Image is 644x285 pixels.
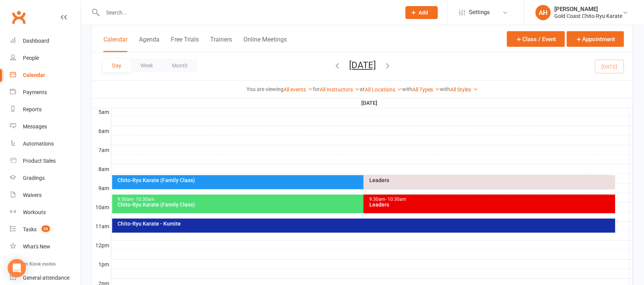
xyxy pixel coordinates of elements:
[10,170,80,187] a: Gradings
[451,86,478,93] a: All Styles
[23,89,47,95] div: Payments
[419,10,428,16] span: Add
[349,60,376,70] button: [DATE]
[23,158,56,164] div: Product Sales
[42,226,50,232] span: 26
[360,86,365,92] strong: at
[10,101,80,118] a: Reports
[369,197,614,202] div: 9:30am
[118,178,606,183] div: Chito-Ryu Karate (Family Class)
[10,32,80,50] a: Dashboard
[313,86,320,92] strong: for
[163,59,197,72] button: Month
[567,31,624,47] button: Appointment
[10,187,80,204] a: Waivers
[365,86,402,93] a: All Locations
[92,260,111,269] th: 1pm
[10,50,80,67] a: People
[23,38,49,44] div: Dashboard
[92,126,111,136] th: 6am
[23,141,54,147] div: Automations
[10,204,80,221] a: Workouts
[23,226,37,232] div: Tasks
[10,238,80,255] a: What's New
[92,107,111,117] th: 5am
[92,203,111,212] th: 10am
[10,135,80,152] a: Automations
[10,84,80,101] a: Payments
[171,36,199,52] button: Free Trials
[92,146,111,155] th: 7am
[10,67,80,84] a: Calendar
[23,72,45,78] div: Calendar
[118,197,606,202] div: 9:30am
[92,222,111,231] th: 11am
[23,123,47,130] div: Messages
[10,152,80,170] a: Product Sales
[555,13,623,19] div: Gold Coast Chito-Ryu Karate
[134,197,155,202] span: - 10:30am
[385,197,406,202] span: - 10:30am
[246,86,283,92] strong: You are viewing
[23,209,46,215] div: Workouts
[283,86,313,93] a: All events
[92,241,111,250] th: 12pm
[92,184,111,193] th: 9am
[100,7,396,18] input: Search...
[23,106,42,112] div: Reports
[118,221,614,226] div: Chito-Ryu Karate - Kumite
[9,8,28,27] a: Clubworx
[406,6,438,19] button: Add
[369,202,614,207] div: Leaders
[23,192,42,198] div: Waivers
[402,86,412,92] strong: with
[210,36,232,52] button: Trainers
[23,243,50,250] div: What's New
[23,55,39,61] div: People
[139,36,159,52] button: Agenda
[369,178,614,183] div: Leaders
[507,31,565,47] button: Class / Event
[92,165,111,174] th: 8am
[412,86,440,93] a: All Types
[440,86,451,92] strong: with
[118,202,606,207] div: Chito-Ryu Karate (Family Class)
[555,6,623,13] div: [PERSON_NAME]
[10,118,80,135] a: Messages
[111,98,630,108] th: [DATE]
[103,36,127,52] button: Calendar
[469,4,490,21] span: Settings
[23,175,45,181] div: Gradings
[10,221,80,238] a: Tasks 26
[536,5,551,20] div: AH
[103,59,131,72] button: Day
[23,275,69,281] div: General attendance
[243,36,287,52] button: Online Meetings
[8,259,26,277] div: Open Intercom Messenger
[131,59,163,72] button: Week
[320,86,360,93] a: All Instructors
